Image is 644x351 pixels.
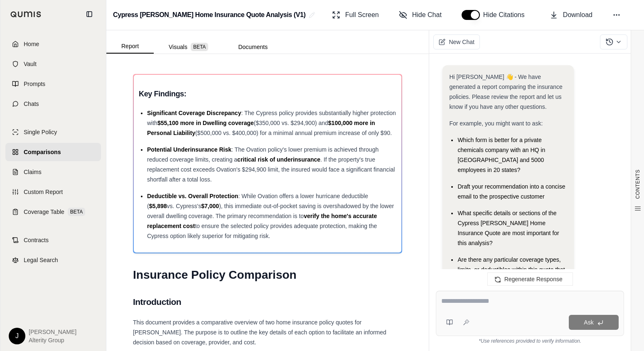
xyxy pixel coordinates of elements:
button: Regenerate Response [487,272,573,286]
span: Legal Search [24,256,58,264]
span: Which form is better for a private chemicals company with an HQ in [GEOGRAPHIC_DATA] and 5000 emp... [457,137,545,173]
span: ($500,000 vs. $400,000) for a minimal annual premium increase of only $90. [195,130,392,136]
span: $55,100 more in Dwelling coverage [157,120,254,126]
h1: Insurance Policy Comparison [133,263,402,287]
button: Report [106,39,154,54]
span: : The Ovation policy's lower premium is achieved through reduced coverage limits, creating a [147,146,379,163]
a: Custom Report [5,183,101,201]
span: Alterity Group [29,336,76,344]
button: Full Screen [329,7,382,23]
button: Documents [223,40,283,54]
span: Hide Chat [412,10,442,20]
span: Ask [584,319,593,326]
a: Vault [5,55,101,73]
span: Deductible vs. Overall Protection [147,193,238,199]
a: Coverage TableBETA [5,203,101,221]
span: BETA [191,43,208,51]
button: Ask [569,315,619,330]
span: This document provides a comparative overview of two home insurance policy quotes for [PERSON_NAM... [133,319,386,346]
div: J [9,328,25,344]
span: critical risk of underinsurance [237,156,320,163]
span: [PERSON_NAME] [29,328,76,336]
div: *Use references provided to verify information. [436,336,624,344]
span: Hide Citations [483,10,530,20]
span: What specific details or sections of the Cypress [PERSON_NAME] Home Insurance Quote are most impo... [457,210,559,246]
span: BETA [68,208,85,216]
span: CONTENTS [634,169,641,199]
span: Single Policy [24,128,57,136]
span: New Chat [449,38,474,46]
span: Chats [24,100,39,108]
span: : While Ovation offers a lower hurricane deductible ( [147,193,368,209]
a: Single Policy [5,123,101,141]
span: Regenerate Response [504,276,563,282]
a: Comparisons [5,143,101,161]
span: : The Cypress policy provides substantially higher protection with [147,110,396,126]
span: Claims [24,168,42,176]
span: Draft your recommendation into a concise email to the prospective customer [457,183,565,200]
a: Chats [5,95,101,113]
span: Download [563,10,592,20]
a: Home [5,35,101,53]
span: Coverage Table [24,208,64,216]
span: Comparisons [24,148,61,156]
span: For example, you might want to ask: [449,120,543,127]
h2: Cypress [PERSON_NAME] Home Insurance Quote Analysis (V1) [113,7,305,22]
span: . If the property's true replacement cost exceeds Ovation's $294,900 limit, the insured would fac... [147,156,395,183]
span: Vault [24,60,37,68]
button: New Chat [433,34,479,49]
span: to ensure the selected policy provides adequate protection, making the Cypress option likely supe... [147,223,377,239]
a: Prompts [5,75,101,93]
span: vs. Cypress's [167,203,202,209]
span: Full Screen [345,10,379,20]
h3: Key Findings: [139,86,396,101]
span: Prompts [24,80,45,88]
button: Hide Chat [396,7,445,23]
span: $5,898 [149,203,167,209]
a: Contracts [5,231,101,249]
span: Custom Report [24,188,63,196]
span: Potential Underinsurance Risk [147,146,231,153]
span: Are there any particular coverage types, limits, or deductibles within this quote that you would ... [457,256,565,283]
span: ($350,000 vs. $294,900) and [254,120,328,126]
span: ), this immediate out-of-pocket saving is overshadowed by the lower overall dwelling coverage. Th... [147,203,394,219]
button: Download [546,7,596,23]
img: Qumis Logo [10,11,42,17]
h2: Introduction [133,293,402,311]
span: Significant Coverage Discrepancy [147,110,241,116]
a: Claims [5,163,101,181]
span: Hi [PERSON_NAME] 👋 - We have generated a report comparing the insurance policies. Please review t... [449,74,562,110]
span: Home [24,40,39,48]
span: $7,000 [201,203,219,209]
button: Visuals [154,40,223,54]
span: Contracts [24,236,49,244]
a: Legal Search [5,251,101,269]
button: Collapse sidebar [83,7,96,21]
